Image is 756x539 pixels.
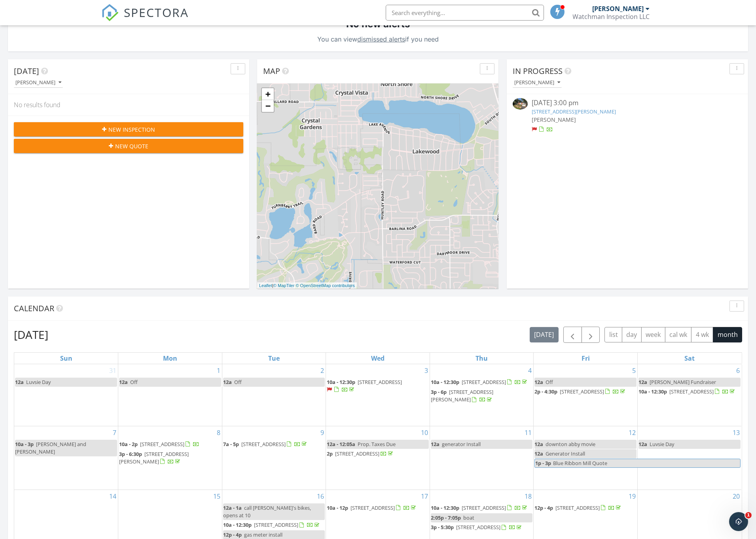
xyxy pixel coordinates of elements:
[532,116,576,123] span: [PERSON_NAME]
[315,490,326,503] a: Go to September 16, 2025
[15,378,24,386] span: 12a
[327,504,417,511] a: 10a - 12p [STREET_ADDRESS]
[534,426,638,490] td: Go to September 12, 2025
[431,388,493,403] span: [STREET_ADDRESS][PERSON_NAME]
[513,78,562,88] button: [PERSON_NAME]
[431,388,533,405] a: 3p - 6p [STREET_ADDRESS][PERSON_NAME]
[327,450,394,457] a: 2p [STREET_ADDRESS]
[462,504,506,511] span: [STREET_ADDRESS]
[563,327,582,343] button: Previous month
[108,490,118,503] a: Go to September 14, 2025
[527,364,533,377] a: Go to September 4, 2025
[223,378,232,386] span: 12a
[513,98,742,133] a: [DATE] 3:00 pm [STREET_ADDRESS][PERSON_NAME] [PERSON_NAME]
[223,441,239,448] span: 7a - 5p
[534,378,543,386] span: 12a
[14,139,243,153] button: New Quote
[101,11,189,27] a: SPECTORA
[215,426,222,439] a: Go to September 8, 2025
[639,388,736,395] a: 10a - 12:30p [STREET_ADDRESS]
[119,450,221,467] a: 3p - 6:30p [STREET_ADDRESS][PERSON_NAME]
[431,378,459,386] span: 10a - 12:30p
[358,378,402,386] span: [STREET_ADDRESS]
[130,378,138,386] span: Off
[555,504,600,511] span: [STREET_ADDRESS]
[327,378,355,386] span: 10a - 12:30p
[431,441,440,448] span: 12a
[735,364,741,377] a: Go to September 6, 2025
[119,378,128,386] span: 12a
[535,459,551,467] span: 1p - 3p
[14,122,243,136] button: New Inspection
[683,353,696,364] a: Saturday
[327,450,333,457] span: 2p
[731,490,741,503] a: Go to September 20, 2025
[442,441,481,448] span: generator Install
[15,441,86,455] span: [PERSON_NAME] and [PERSON_NAME]
[101,4,119,21] img: The Best Home Inspection Software - Spectora
[319,426,326,439] a: Go to September 9, 2025
[26,378,51,386] span: Luvsie Day
[223,504,242,511] span: 12a - 1a
[222,364,326,426] td: Go to September 2, 2025
[627,490,637,503] a: Go to September 19, 2025
[108,364,118,377] a: Go to August 31, 2025
[534,387,637,397] a: 2p - 4:30p [STREET_ADDRESS]
[604,327,622,342] button: list
[119,440,221,449] a: 10a - 2p [STREET_ADDRESS]
[431,388,493,403] a: 3p - 6p [STREET_ADDRESS][PERSON_NAME]
[523,490,533,503] a: Go to September 18, 2025
[223,504,311,519] span: call [PERSON_NAME]'s bikes, opens at 10
[430,426,534,490] td: Go to September 11, 2025
[560,388,604,395] span: [STREET_ADDRESS]
[431,524,454,531] span: 3p - 5:30p
[546,378,553,386] span: Off
[513,66,563,76] span: In Progress
[223,531,242,538] span: 12p - 4p
[546,450,585,457] span: Generator Install
[534,364,638,426] td: Go to September 5, 2025
[108,125,155,134] span: New Inspection
[386,5,544,21] input: Search everything...
[639,388,667,395] span: 10a - 12:30p
[431,388,447,395] span: 3p - 6p
[327,378,429,395] a: 10a - 12:30p [STREET_ADDRESS]
[296,283,355,288] a: © OpenStreetMap contributors
[8,94,249,115] div: No results found
[462,378,506,386] span: [STREET_ADDRESS]
[14,66,39,76] span: [DATE]
[513,98,528,110] img: 9561129%2Fcover_photos%2FX7jyTp6bzYrxi9jpYwFR%2Fsmall.jpeg
[222,426,326,490] td: Go to September 9, 2025
[15,80,61,85] div: [PERSON_NAME]
[161,353,179,364] a: Monday
[369,353,386,364] a: Wednesday
[14,364,118,426] td: Go to August 31, 2025
[731,426,741,439] a: Go to September 13, 2025
[115,142,148,150] span: New Quote
[14,327,48,342] h2: [DATE]
[14,426,118,490] td: Go to September 7, 2025
[259,283,272,288] a: Leaflet
[59,353,74,364] a: Sunday
[582,327,600,343] button: Next month
[553,460,607,467] span: Blue Ribbon Mill Quote
[419,490,430,503] a: Go to September 17, 2025
[327,441,355,448] span: 12a - 12:05a
[650,441,674,448] span: Luvsie Day
[431,504,529,511] a: 10a - 12:30p [STREET_ADDRESS]
[534,388,557,395] span: 2p - 4:30p
[650,378,716,386] span: [PERSON_NAME] Fundraiser
[546,441,595,448] span: downton abby movie
[358,441,396,448] span: Prop. Taxes Due
[262,88,274,100] a: Zoom in
[745,512,752,518] span: 1
[641,327,665,342] button: week
[267,353,281,364] a: Tuesday
[327,449,429,459] a: 2p [STREET_ADDRESS]
[637,426,741,490] td: Go to September 13, 2025
[463,514,474,521] span: boat
[474,353,489,364] a: Thursday
[119,441,199,448] a: 10a - 2p [STREET_ADDRESS]
[263,66,280,76] span: Map
[223,521,321,528] a: 10a - 12:30p [STREET_ADDRESS]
